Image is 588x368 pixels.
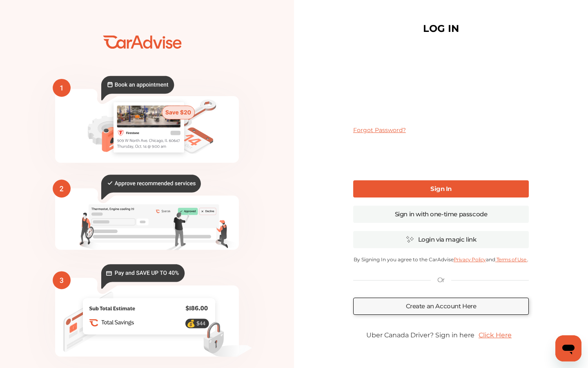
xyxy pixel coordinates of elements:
h1: LOG IN [423,25,459,33]
p: Or [437,276,445,285]
iframe: reCAPTCHA [379,140,503,172]
a: Privacy Policy [454,256,486,263]
span: Uber Canada Driver? Sign in here [366,331,474,339]
p: By Signing In you agree to the CarAdvise and . [353,256,529,263]
b: Sign In [430,185,452,193]
a: Login via magic link [353,231,529,248]
text: 💰 [187,319,196,328]
img: magic_icon.32c66aac.svg [406,236,414,243]
a: Sign In [353,180,529,197]
iframe: Button to launch messaging window [555,335,581,361]
a: Create an Account Here [353,298,529,315]
a: Click Here [474,327,516,343]
a: Terms of Use [495,256,527,263]
a: Forgot Password? [353,126,406,134]
a: Sign in with one-time passcode [353,206,529,223]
